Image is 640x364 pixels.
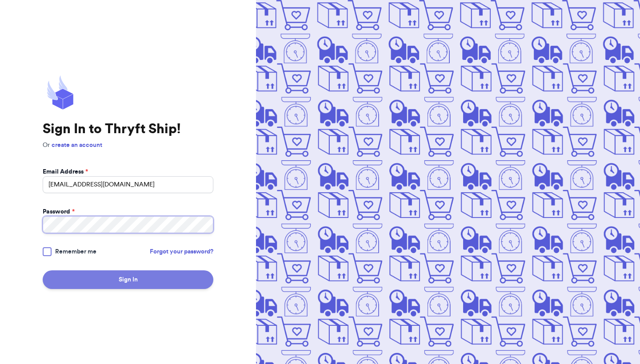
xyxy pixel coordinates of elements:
span: Remember me [55,247,96,256]
label: Password [43,207,75,216]
button: Sign In [43,270,213,289]
a: create an account [52,142,102,148]
a: Forgot your password? [150,247,213,256]
label: Email Address [43,167,88,176]
h1: Sign In to Thryft Ship! [43,121,213,137]
p: Or [43,141,213,150]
